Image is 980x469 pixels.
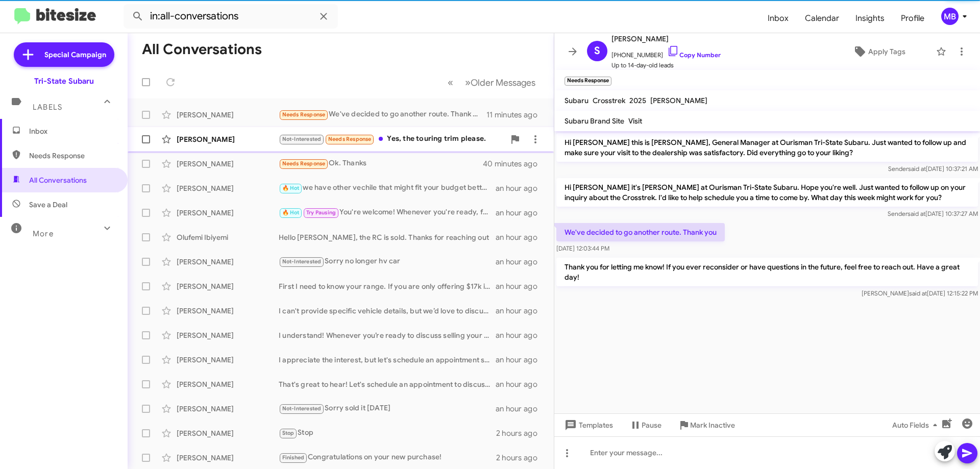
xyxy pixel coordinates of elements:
[279,452,496,463] div: Congratulations on your new purchase!
[496,257,546,267] div: an hour ago
[465,76,471,89] span: »
[14,42,114,67] a: Special Campaign
[565,77,611,86] small: Needs Response
[279,281,496,291] div: First I need to know your range. If you are only offering $17k its not worth a trip.
[496,306,546,316] div: an hour ago
[282,160,326,167] span: Needs Response
[306,209,336,216] span: Try Pausing
[177,208,279,218] div: [PERSON_NAME]
[554,416,621,434] button: Templates
[556,223,725,241] p: We've decided to go another route. Thank you
[893,4,933,33] a: Profile
[29,175,87,185] span: All Conversations
[556,133,978,162] p: Hi [PERSON_NAME] this is [PERSON_NAME], General Manager at Ourisman Tri-State Subaru. Just wanted...
[496,183,546,193] div: an hour ago
[279,207,496,218] div: You're welcome! Whenever you're ready, feel free to reach out to schedule your appointment. Looki...
[33,229,54,238] span: More
[642,416,661,434] span: Pause
[279,182,496,194] div: we have other vechile that might fit your budget better will less insurance prices vehicle
[177,257,279,267] div: [PERSON_NAME]
[670,416,743,434] button: Mark Inactive
[486,110,546,120] div: 11 minutes ago
[884,416,949,434] button: Auto Fields
[892,416,941,434] span: Auto Fields
[34,76,94,86] div: Tri-State Subaru
[29,200,67,210] span: Save a Deal
[667,51,721,59] a: Copy Number
[279,158,484,169] div: Ok. Thanks
[611,33,721,45] span: [PERSON_NAME]
[279,355,496,365] div: I appreciate the interest, but let's schedule an appointment so we can evaluate the Mustang and m...
[629,96,646,105] span: 2025
[556,258,978,286] p: Thank you for letting me know! If you ever reconsider or have questions in the future, feel free ...
[29,151,116,161] span: Needs Response
[888,165,978,172] span: Sender [DATE] 10:37:21 AM
[565,116,624,126] span: Subaru Brand Site
[628,116,642,126] span: Visit
[496,330,546,340] div: an hour ago
[279,256,496,267] div: Sorry no longer hv car
[177,183,279,193] div: [PERSON_NAME]
[908,210,925,217] span: said at
[594,43,600,59] span: S
[496,232,546,242] div: an hour ago
[611,45,721,60] span: [PHONE_NUMBER]
[459,72,542,93] button: Next
[442,72,459,93] button: Previous
[759,4,797,33] a: Inbox
[496,404,546,414] div: an hour ago
[279,133,505,145] div: Yes, the touring trim please.
[868,42,905,61] span: Apply Tags
[279,306,496,316] div: I can't provide specific vehicle details, but we’d love to discuss your 2023 Forester Wilderness ...
[177,428,279,438] div: [PERSON_NAME]
[611,60,721,70] span: Up to 14-day-old leads
[177,404,279,414] div: [PERSON_NAME]
[177,232,279,242] div: Olufemi Ibiyemi
[826,42,931,61] button: Apply Tags
[282,258,322,265] span: Not-Interested
[556,244,609,252] span: [DATE] 12:03:44 PM
[177,110,279,120] div: [PERSON_NAME]
[177,159,279,169] div: [PERSON_NAME]
[177,330,279,340] div: [PERSON_NAME]
[484,159,546,169] div: 40 minutes ago
[33,103,62,112] span: Labels
[908,165,926,172] span: said at
[44,50,106,60] span: Special Campaign
[690,416,735,434] span: Mark Inactive
[282,111,326,118] span: Needs Response
[177,379,279,389] div: [PERSON_NAME]
[177,281,279,291] div: [PERSON_NAME]
[941,8,959,25] div: MB
[496,453,546,463] div: 2 hours ago
[442,72,542,93] nav: Page navigation example
[797,4,847,33] a: Calendar
[556,178,978,207] p: Hi [PERSON_NAME] it's [PERSON_NAME] at Ourisman Tri-State Subaru. Hope you're well. Just wanted t...
[279,379,496,389] div: That's great to hear! Let's schedule an appointment to discuss the details and get a better idea ...
[471,77,535,88] span: Older Messages
[282,185,300,191] span: 🔥 Hot
[496,355,546,365] div: an hour ago
[282,430,295,436] span: Stop
[279,427,496,439] div: Stop
[328,136,372,142] span: Needs Response
[496,379,546,389] div: an hour ago
[933,8,969,25] button: MB
[279,403,496,414] div: Sorry sold it [DATE]
[279,232,496,242] div: Hello [PERSON_NAME], the RC is sold. Thanks for reaching out
[909,289,927,297] span: said at
[177,355,279,365] div: [PERSON_NAME]
[847,4,893,33] a: Insights
[282,209,300,216] span: 🔥 Hot
[621,416,670,434] button: Pause
[279,109,486,120] div: We've decided to go another route. Thank you
[888,210,978,217] span: Sender [DATE] 10:37:27 AM
[282,454,305,461] span: Finished
[496,281,546,291] div: an hour ago
[496,208,546,218] div: an hour ago
[593,96,625,105] span: Crosstrek
[562,416,613,434] span: Templates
